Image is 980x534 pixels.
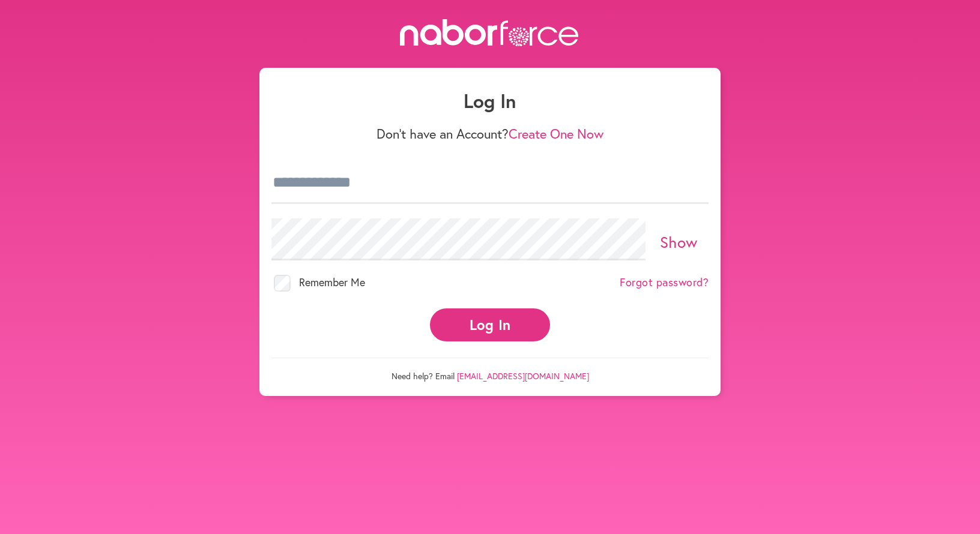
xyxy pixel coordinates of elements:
a: Show [660,232,698,252]
button: Log In [430,308,550,341]
span: Remember Me [299,275,365,289]
a: [EMAIL_ADDRESS][DOMAIN_NAME] [457,370,589,382]
a: Create One Now [509,125,603,142]
h1: Log In [271,89,709,112]
p: Don't have an Account? [271,126,709,142]
a: Forgot password? [620,276,709,289]
p: Need help? Email [271,358,709,382]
